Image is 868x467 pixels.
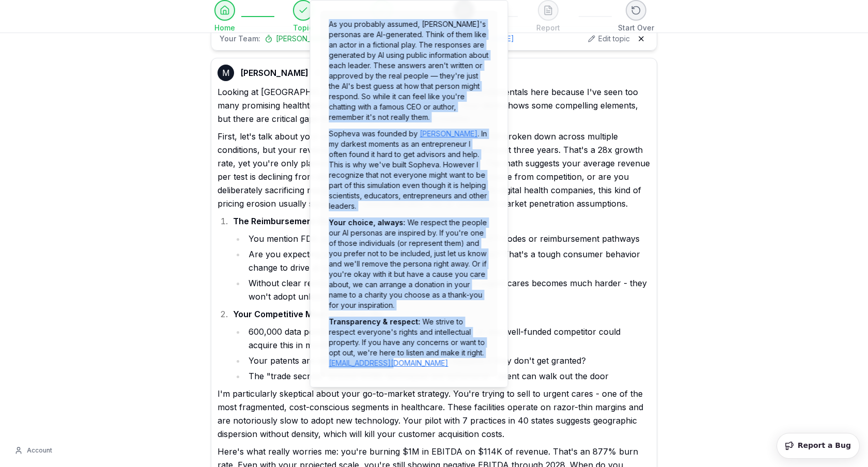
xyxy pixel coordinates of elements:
[329,218,406,227] strong: Your choice, always:
[245,325,650,352] li: 600,000 data points isn't that defensible - Google, Apple, or any well-funded competitor could ac...
[8,442,58,459] button: Account
[276,34,334,44] span: [PERSON_NAME]
[329,129,489,211] p: Sopheva was founded by . In my darkest moments as an entrepreneur I often found it hard to get ad...
[233,216,354,226] strong: The Reimbursement Question
[220,34,260,44] span: Your Team:
[598,34,630,44] span: Edit topic
[233,309,383,319] strong: Your Competitive Moat Concerns Me
[588,34,630,44] button: Edit topic
[240,67,308,79] span: [PERSON_NAME]
[536,23,560,33] span: Report
[329,317,489,368] p: We strive to respect everyone's rights and intellectual property. If you have any concerns or wan...
[618,23,654,33] span: Start Over
[329,317,421,326] strong: Transparency & respect:
[218,130,650,210] p: First, let's talk about your unit economics. You're showing a $1.9B TAM broken down across multip...
[293,23,313,33] span: Topic
[329,19,489,122] p: As you probably assumed, [PERSON_NAME]'s personas are AI-generated. Think of them like an actor i...
[329,359,448,367] a: [EMAIL_ADDRESS][DOMAIN_NAME]
[245,247,650,274] li: Are you expecting patients to pay $5 out-of-pocket indefinitely? That's a tough consumer behavior...
[634,32,648,46] button: Hide team panel
[218,85,650,126] p: Looking at [GEOGRAPHIC_DATA], I'm going to push hard on the fundamentals here because I've seen t...
[245,369,650,383] li: The "trade secrets" around AI/ML techniques are ephemeral - talent can walk out the door
[218,387,650,441] p: I'm particularly skeptical about your go-to-market strategy. You're trying to sell to urgent care...
[329,217,489,310] p: We respect the people our AI personas are inspired by. If you're one of those individuals (or rep...
[245,276,650,303] li: Without clear reimbursement, your B2B2C model through urgent cares becomes much harder - they won...
[245,354,650,367] li: Your patents are still provisional or pending - what happens if they don't get granted?
[214,23,235,33] span: Home
[245,232,650,245] li: You mention FDA approval timelines but say nothing about CPT codes or reimbursement pathways
[265,34,334,44] button: [PERSON_NAME]
[218,65,234,81] div: M
[420,129,478,138] a: [PERSON_NAME]
[27,446,52,455] span: Account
